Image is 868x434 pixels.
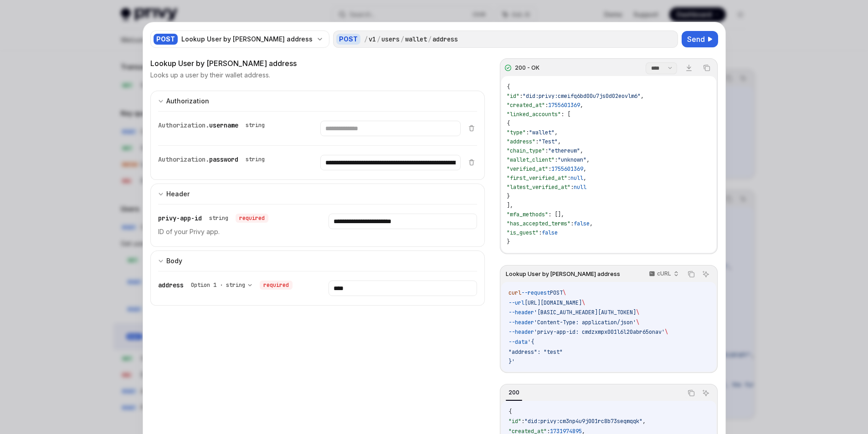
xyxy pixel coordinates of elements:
div: address [432,35,458,44]
span: "linked_accounts" [507,111,561,118]
span: --header [508,319,534,326]
div: required [260,281,293,290]
span: , [558,138,561,145]
span: Send [687,34,705,45]
span: "address" [507,138,535,145]
button: Copy the contents from the code block [685,387,697,399]
span: --header [508,309,534,316]
div: privy-app-id [158,214,268,223]
span: , [642,418,646,425]
span: null [570,174,583,182]
div: Header [166,189,190,199]
span: Lookup User by [PERSON_NAME] address [506,271,620,278]
span: }' [508,358,515,365]
span: "mfa_methods" [507,211,548,218]
span: \ [636,319,639,326]
span: , [580,147,583,154]
div: wallet [405,35,427,44]
span: '[BASIC_AUTH_HEADER][AUTH_TOKEN] [534,309,636,316]
span: curl [508,289,521,296]
button: Send [682,31,718,47]
span: --data [508,338,528,346]
div: string [246,156,265,163]
button: expand input section [150,91,485,111]
p: cURL [657,270,671,277]
span: : [545,147,548,154]
div: required [236,214,268,223]
p: ID of your Privy app. [158,226,307,237]
span: "is_guest" [507,229,539,236]
div: / [364,35,368,44]
span: } [507,193,510,200]
span: : [545,102,548,109]
span: --header [508,328,534,336]
span: --url [508,299,524,306]
span: "wallet" [529,129,555,136]
button: Copy the contents from the code block [701,62,713,74]
span: , [583,174,586,182]
span: "type" [507,129,526,136]
div: / [401,35,404,44]
div: 200 - OK [515,64,539,71]
span: "chain_type" [507,147,545,154]
div: Body [166,255,182,266]
span: \ [582,299,585,306]
span: "ethereum" [548,147,580,154]
span: "id" [508,418,521,425]
p: Looks up a user by their wallet address. [150,71,270,80]
span: : [548,165,551,173]
button: Ask AI [700,387,712,399]
span: "first_verified_at" [507,174,567,182]
span: , [583,165,586,173]
span: "did:privy:cm3np4u9j001rc8b73seqmqqk" [524,418,642,425]
span: } [507,238,510,245]
div: / [428,35,431,44]
span: 'Content-Type: application/json' [534,319,636,326]
span: privy-app-id [158,214,202,222]
span: : [570,220,574,227]
span: : [535,138,539,145]
span: , [590,220,593,227]
div: Authorization [166,96,209,107]
div: Lookup User by [PERSON_NAME] address [181,35,313,44]
div: users [381,35,400,44]
span: : [521,418,524,425]
span: '{ [528,338,534,346]
span: : [ [561,111,570,118]
span: Authorization. [158,155,209,163]
span: "created_at" [507,102,545,109]
div: POST [154,34,178,45]
span: "has_accepted_terms" [507,220,570,227]
span: : [539,229,542,236]
span: "verified_at" [507,165,548,173]
span: : [], [548,211,564,218]
div: 200 [506,387,522,398]
span: "wallet_client" [507,156,555,163]
div: v1 [369,35,376,44]
span: null [574,184,586,191]
span: , [641,92,644,100]
span: "did:privy:cmeifq6bd00u7js0d02eovlm6" [523,92,641,100]
span: "Test" [539,138,558,145]
span: POST [550,289,563,296]
span: --request [521,289,550,296]
span: "id" [507,92,519,100]
span: "address": "test" [508,348,563,356]
span: password [209,155,238,163]
div: Authorization.username [158,121,268,130]
span: { [508,408,512,415]
button: cURL [644,266,683,282]
span: 1755601369 [551,165,583,173]
span: "latest_verified_at" [507,184,570,191]
div: Lookup User by [PERSON_NAME] address [150,58,485,69]
span: : [555,156,558,163]
div: Authorization.password [158,155,268,164]
span: { [507,120,510,127]
span: 'privy-app-id: cmdzxmpx001l6l20abr65onav' [534,328,665,336]
span: , [586,156,590,163]
button: expand input section [150,250,485,271]
div: POST [336,34,360,45]
div: string [246,122,265,129]
span: ], [507,202,513,209]
span: 1755601369 [548,102,580,109]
